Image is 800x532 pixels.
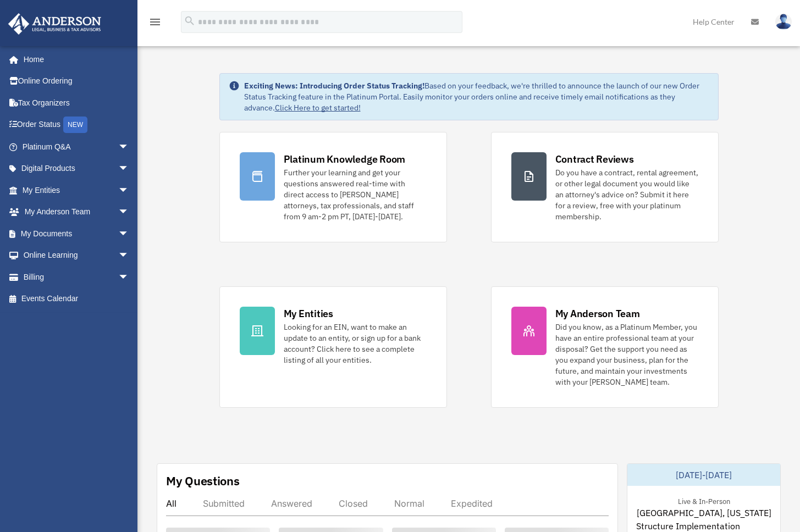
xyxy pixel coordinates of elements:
a: Contract Reviews Do you have a contract, rental agreement, or other legal document you would like... [491,132,719,242]
div: Live & In-Person [669,495,739,506]
div: Looking for an EIN, want to make an update to an entity, or sign up for a bank account? Click her... [284,322,427,365]
a: My Anderson Team Did you know, as a Platinum Member, you have an entire professional team at your... [491,286,719,408]
div: Platinum Knowledge Room [284,152,406,166]
a: Online Ordering [8,70,146,92]
a: My Documentsarrow_drop_down [8,223,146,245]
div: My Questions [166,473,240,489]
a: Platinum Q&Aarrow_drop_down [8,136,146,158]
a: Platinum Knowledge Room Further your learning and get your questions answered real-time with dire... [219,132,447,242]
a: Billingarrow_drop_down [8,266,146,288]
span: arrow_drop_down [118,158,140,180]
div: My Anderson Team [555,307,640,320]
div: Expedited [451,498,493,509]
div: Normal [394,498,424,509]
i: menu [148,15,162,29]
a: Tax Organizers [8,92,146,114]
div: My Entities [284,307,333,320]
div: Further your learning and get your questions answered real-time with direct access to [PERSON_NAM... [284,167,427,222]
span: arrow_drop_down [118,136,140,158]
i: search [184,15,196,27]
a: My Anderson Teamarrow_drop_down [8,201,146,223]
span: [GEOGRAPHIC_DATA], [US_STATE] [637,506,771,519]
a: My Entities Looking for an EIN, want to make an update to an entity, or sign up for a bank accoun... [219,286,447,408]
img: Anderson Advisors Platinum Portal [5,13,104,35]
div: Contract Reviews [555,152,634,166]
span: arrow_drop_down [118,266,140,289]
div: Answered [271,498,312,509]
div: NEW [63,117,87,133]
a: Order StatusNEW [8,114,146,136]
span: arrow_drop_down [118,179,140,202]
a: Online Learningarrow_drop_down [8,245,146,267]
img: User Pic [775,14,792,30]
div: [DATE]-[DATE] [627,464,780,486]
a: Home [8,48,140,70]
div: Closed [339,498,368,509]
strong: Exciting News: Introducing Order Status Tracking! [244,81,424,91]
a: Click Here to get started! [275,103,361,113]
div: Did you know, as a Platinum Member, you have an entire professional team at your disposal? Get th... [555,322,698,387]
a: Events Calendar [8,288,146,310]
span: arrow_drop_down [118,245,140,267]
a: menu [148,19,162,29]
span: arrow_drop_down [118,223,140,245]
div: Do you have a contract, rental agreement, or other legal document you would like an attorney's ad... [555,167,698,222]
span: arrow_drop_down [118,201,140,224]
div: Submitted [203,498,245,509]
div: All [166,498,176,509]
a: Digital Productsarrow_drop_down [8,158,146,180]
a: My Entitiesarrow_drop_down [8,179,146,201]
div: Based on your feedback, we're thrilled to announce the launch of our new Order Status Tracking fe... [244,80,709,113]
